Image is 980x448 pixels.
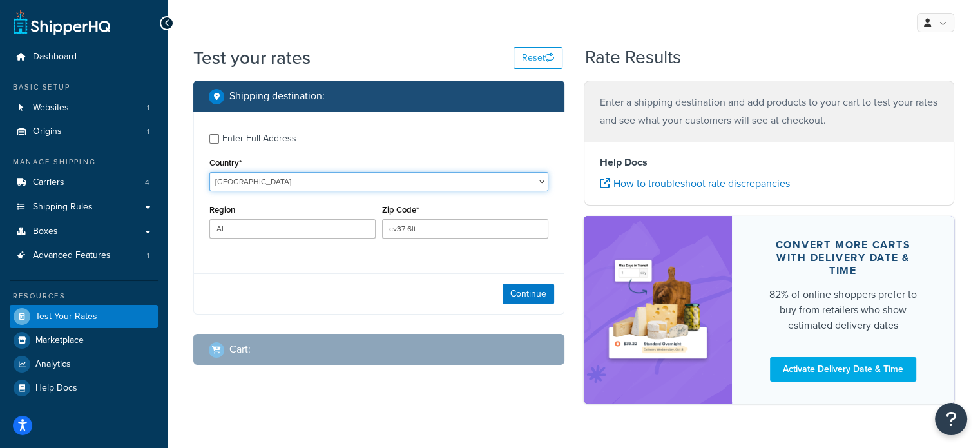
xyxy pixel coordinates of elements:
[229,344,251,355] h2: Cart :
[33,226,58,237] span: Boxes
[770,357,916,382] a: Activate Delivery Date & Time
[600,155,939,170] h4: Help Docs
[10,291,158,302] div: Resources
[10,120,158,144] li: Origins
[763,239,923,277] div: Convert more carts with delivery date & time
[35,335,84,346] span: Marketplace
[10,171,158,195] a: Carriers4
[33,177,64,188] span: Carriers
[209,158,242,168] label: Country*
[33,102,69,113] span: Websites
[33,250,111,261] span: Advanced Features
[10,376,158,400] a: Help Docs
[209,205,235,215] label: Region
[514,47,562,69] button: Reset
[10,329,158,352] a: Marketplace
[209,134,219,144] input: Enter Full Address
[193,45,311,70] h1: Test your rates
[10,96,158,120] a: Websites1
[10,157,158,168] div: Manage Shipping
[33,126,62,137] span: Origins
[10,120,158,144] a: Origins1
[382,205,419,215] label: Zip Code*
[10,195,158,219] a: Shipping Rules
[10,305,158,328] a: Test Your Rates
[763,287,923,333] div: 82% of online shoppers prefer to buy from retailers who show estimated delivery dates
[10,244,158,268] li: Advanced Features
[33,52,77,63] span: Dashboard
[35,311,97,322] span: Test Your Rates
[10,96,158,120] li: Websites
[10,353,158,376] a: Analytics
[229,90,325,102] h2: Shipping destination :
[10,82,158,93] div: Basic Setup
[600,176,790,191] a: How to troubleshoot rate discrepancies
[603,235,713,384] img: feature-image-ddt-36eae7f7280da8017bfb280eaccd9c446f90b1fe08728e4019434db127062ab4.png
[600,93,939,130] p: Enter a shipping destination and add products to your cart to test your rates and see what your c...
[147,126,149,137] span: 1
[35,383,77,394] span: Help Docs
[35,359,71,370] span: Analytics
[585,48,681,68] h2: Rate Results
[935,403,967,435] button: Open Resource Center
[10,220,158,244] a: Boxes
[222,130,296,148] div: Enter Full Address
[10,171,158,195] li: Carriers
[147,102,149,113] span: 1
[10,45,158,69] a: Dashboard
[147,250,149,261] span: 1
[10,244,158,268] a: Advanced Features1
[503,284,554,304] button: Continue
[33,202,93,213] span: Shipping Rules
[145,177,149,188] span: 4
